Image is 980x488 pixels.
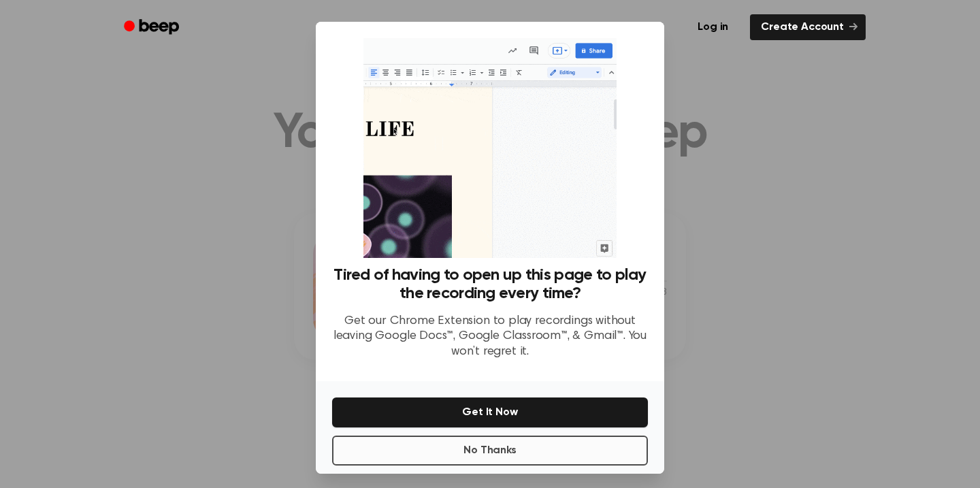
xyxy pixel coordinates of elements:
[332,314,648,360] p: Get our Chrome Extension to play recordings without leaving Google Docs™, Google Classroom™, & Gm...
[750,14,866,40] a: Create Account
[332,397,648,427] button: Get It Now
[684,12,742,43] a: Log in
[332,266,648,303] h3: Tired of having to open up this page to play the recording every time?
[363,38,616,258] img: Beep extension in action
[114,14,191,41] a: Beep
[332,436,648,466] button: No Thanks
